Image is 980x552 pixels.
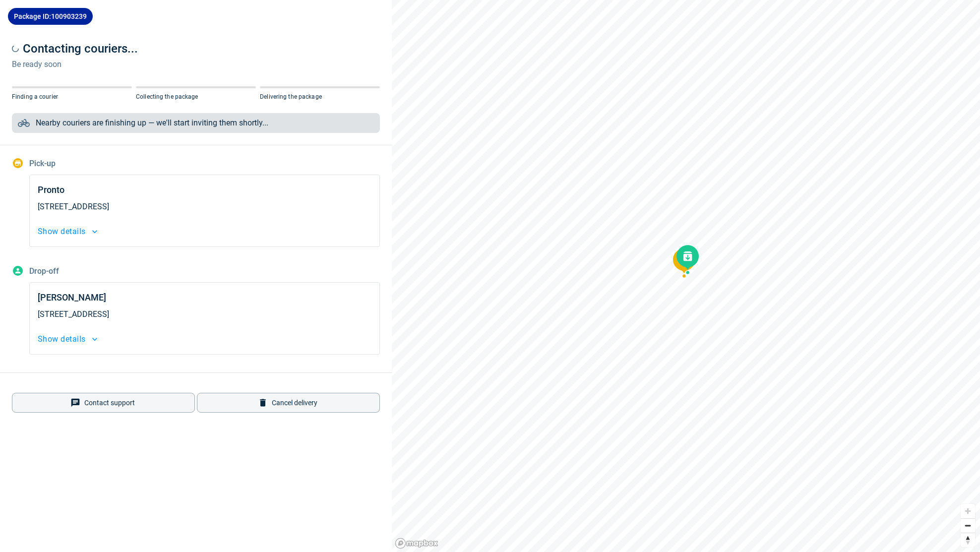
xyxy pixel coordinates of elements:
button: Reset bearing to north [961,533,975,547]
button: Zoom out [961,518,975,533]
span: [STREET_ADDRESS] [38,201,371,213]
span: Pronto [38,183,64,197]
img: svg+xml;base64,PHN2ZyB3aWR0aD0iNTIiIGhlaWdodD0iMTI0IiB2aWV3Qm94PSIwIDAgNTIgMTI0IiBmaWxsPSJub25lIi... [675,244,701,305]
img: svg+xml;base64,PHN2ZyB3aWR0aD0iNTIiIGhlaWdodD0iMTI0IiB2aWV3Qm94PSIwIDAgNTIgMTI0IiBmaWxsPSJub25lIi... [671,247,697,308]
div: Contacting couriers... [12,41,138,57]
span: Show details [38,332,86,346]
span: Contact support [84,399,135,407]
p: Collecting the package [136,92,256,101]
span: Drop-off [29,266,59,276]
p: Be ready soon [12,59,138,70]
span: Package ID: 100903239 [14,11,87,21]
span: [PERSON_NAME] [38,291,106,305]
span: Show details [38,225,86,239]
p: Finding a courier [12,92,132,101]
span: [STREET_ADDRESS] [38,308,371,320]
button: Zoom in [961,504,975,518]
span: Pick-up [29,159,56,168]
span: Cancel delivery [272,399,317,407]
p: Delivering the package [260,92,380,101]
p: Nearby couriers are finishing up — we'll start inviting them shortly... [36,117,268,129]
